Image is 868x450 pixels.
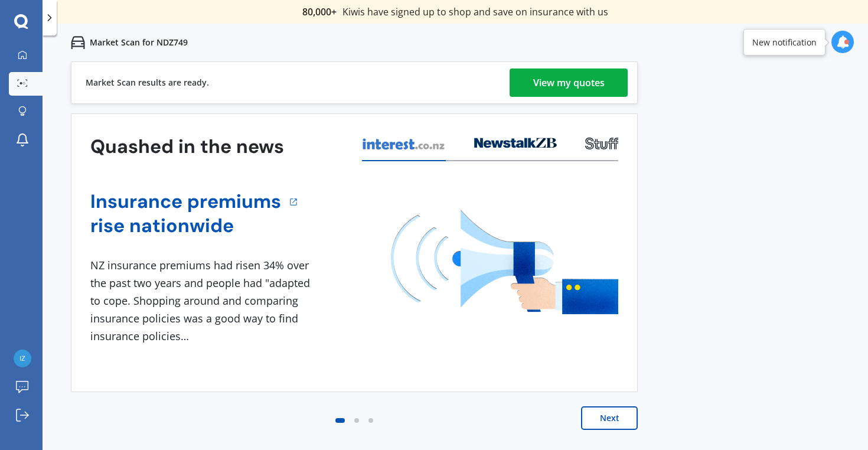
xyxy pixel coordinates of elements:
a: Insurance premiums [90,190,281,214]
div: Market Scan results are ready. [86,62,209,103]
div: NZ insurance premiums had risen 34% over the past two years and people had "adapted to cope. Shop... [90,257,315,345]
a: View my quotes [510,69,628,97]
img: car.f15378c7a67c060ca3f3.svg [71,35,85,50]
div: New notification [752,37,817,48]
a: rise nationwide [90,214,281,238]
div: View my quotes [533,69,605,97]
img: media image [391,210,618,314]
button: Next [581,406,638,430]
img: fedfc6766655c2b6bb2e85c7637d85b0 [14,350,31,367]
p: Market Scan for NDZ749 [90,37,188,48]
h3: Quashed in the news [90,135,284,159]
